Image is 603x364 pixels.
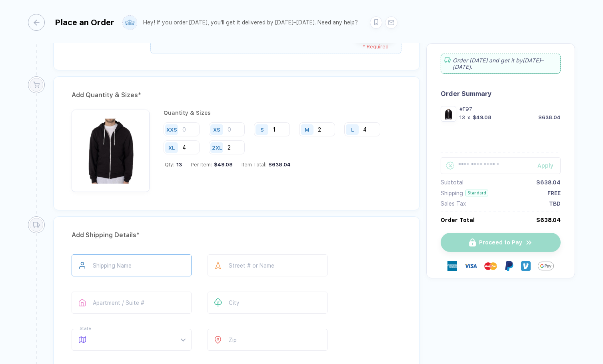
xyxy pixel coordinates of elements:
[521,261,531,271] img: Venmo
[464,260,477,272] img: visa
[527,157,561,174] button: Apply
[174,162,182,168] span: 13
[536,179,561,186] div: $638.04
[123,16,137,30] img: user profile
[459,106,561,112] div: #F97
[266,162,291,168] div: $638.04
[143,19,358,26] div: Hey! If you order [DATE], you'll get it delivered by [DATE]–[DATE]. Need any help?
[441,90,561,98] div: Order Summary
[536,217,561,223] div: $638.04
[441,200,466,207] div: Sales Tax
[213,126,220,132] div: XS
[504,261,514,271] img: Paypal
[76,114,146,184] img: 1757426853204hlxeo_nt_front.png
[441,179,463,186] div: Subtotal
[459,114,465,120] div: 13
[168,144,175,150] div: XL
[305,126,309,132] div: M
[443,108,454,120] img: 1757426853204hlxeo_nt_front.png
[166,126,177,132] div: XXS
[465,190,488,196] div: Standard
[538,258,554,274] img: GPay
[242,162,291,168] div: Item Total:
[212,162,233,168] div: $49.08
[538,114,561,120] div: $638.04
[72,89,401,102] div: Add Quantity & Sizes
[191,162,233,168] div: Per Item:
[260,126,264,132] div: S
[55,18,114,27] div: Place an Order
[473,114,491,120] div: $49.08
[547,190,561,196] div: FREE
[467,114,471,120] div: x
[549,200,561,207] div: TBD
[441,217,475,223] div: Order Total
[72,229,401,242] div: Add Shipping Details
[164,110,401,116] div: Quantity & Sizes
[537,162,561,169] div: Apply
[447,261,457,271] img: express
[441,190,463,196] div: Shipping
[441,54,561,74] div: Order [DATE] and get it by [DATE]–[DATE] .
[157,44,389,50] div: * Required
[165,162,182,168] div: Qty:
[212,144,222,150] div: 2XL
[351,126,354,132] div: L
[484,260,497,272] img: master-card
